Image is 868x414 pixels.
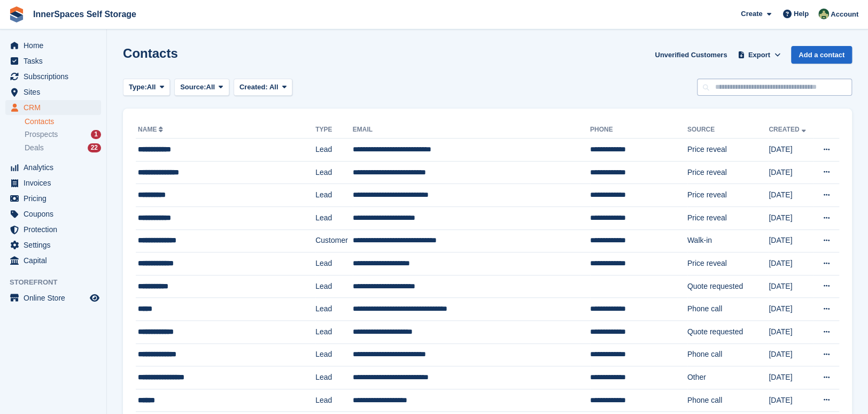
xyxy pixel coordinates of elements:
span: Pricing [24,191,88,206]
th: Source [687,121,769,139]
span: Created: [239,83,268,91]
a: menu [5,100,101,115]
td: [DATE] [769,139,813,162]
span: All [269,83,278,91]
td: [DATE] [769,298,813,321]
td: Lead [315,320,353,343]
a: Deals 22 [25,142,101,154]
a: menu [5,85,101,99]
a: menu [5,38,101,53]
span: Source: [180,82,206,93]
td: Price reveal [687,139,769,162]
span: Prospects [25,129,58,140]
th: Phone [590,121,687,139]
td: [DATE] [769,252,813,275]
td: Lead [315,184,353,207]
td: Lead [315,161,353,184]
a: menu [5,253,101,268]
span: Analytics [24,160,88,175]
button: Export [735,46,782,64]
td: Phone call [687,389,769,412]
button: Type: All [123,79,170,96]
div: 22 [88,143,101,152]
a: Preview store [88,292,101,304]
a: menu [5,222,101,237]
td: Price reveal [687,252,769,275]
td: Other [687,366,769,389]
div: 1 [91,130,101,139]
a: Name [138,126,165,133]
td: Price reveal [687,184,769,207]
img: Paula Amey [818,9,829,19]
span: Deals [25,143,44,153]
td: [DATE] [769,229,813,252]
span: Account [831,9,858,20]
td: Phone call [687,298,769,321]
td: [DATE] [769,184,813,207]
span: CRM [24,100,88,115]
td: Lead [315,343,353,366]
span: Create [741,9,762,19]
td: [DATE] [769,389,813,412]
td: Lead [315,139,353,162]
td: Quote requested [687,275,769,298]
a: Contacts [25,117,101,127]
td: [DATE] [769,206,813,229]
span: Settings [24,237,88,252]
a: InnerSpaces Self Storage [29,5,141,23]
span: All [206,82,215,93]
td: [DATE] [769,366,813,389]
td: Customer [315,229,353,252]
th: Email [353,121,590,139]
td: Walk-in [687,229,769,252]
button: Source: All [174,79,229,96]
td: Lead [315,366,353,389]
td: Lead [315,389,353,412]
a: Created [769,126,808,133]
a: menu [5,237,101,252]
td: [DATE] [769,275,813,298]
a: menu [5,160,101,175]
img: stora-icon-8386f47178a22dfd0bd8f6a31ec36ba5ce8667c1dd55bd0f319d3a0aa187defe.svg [9,6,25,22]
span: Help [794,9,809,19]
a: menu [5,191,101,206]
a: menu [5,175,101,190]
a: Unverified Customers [650,46,731,64]
span: Type: [129,82,147,93]
a: Add a contact [791,46,852,64]
td: Price reveal [687,206,769,229]
td: [DATE] [769,161,813,184]
span: Tasks [24,53,88,68]
td: [DATE] [769,343,813,366]
td: Lead [315,252,353,275]
span: Invoices [24,175,88,190]
button: Created: All [234,79,292,96]
span: Storefront [10,277,106,288]
th: Type [315,121,353,139]
span: Sites [24,85,88,99]
td: Phone call [687,343,769,366]
td: Quote requested [687,320,769,343]
a: menu [5,206,101,221]
span: Subscriptions [24,69,88,84]
span: Home [24,38,88,53]
td: Price reveal [687,161,769,184]
span: Protection [24,222,88,237]
span: Capital [24,253,88,268]
a: menu [5,53,101,68]
a: menu [5,69,101,84]
a: Prospects 1 [25,129,101,140]
span: Export [748,50,770,60]
a: menu [5,290,101,305]
td: Lead [315,206,353,229]
span: All [147,82,156,93]
span: Online Store [24,290,88,305]
h1: Contacts [123,46,178,60]
td: Lead [315,275,353,298]
td: [DATE] [769,320,813,343]
td: Lead [315,298,353,321]
span: Coupons [24,206,88,221]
